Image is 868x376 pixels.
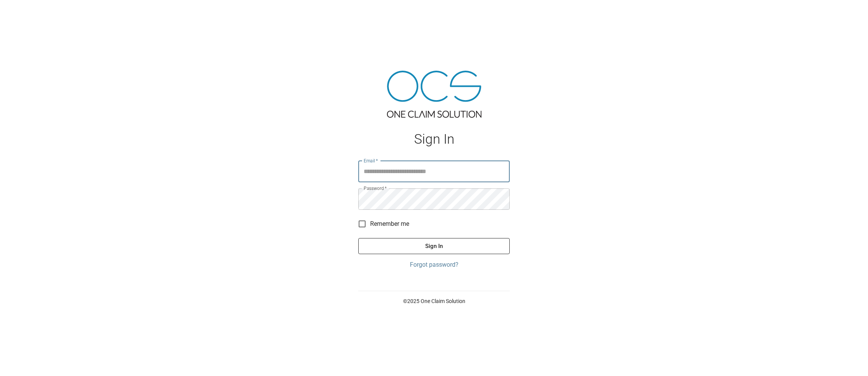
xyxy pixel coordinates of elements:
label: Email [364,157,378,164]
button: Sign In [358,238,510,254]
span: Remember me [370,219,409,229]
a: Forgot password? [358,260,510,269]
h1: Sign In [358,131,510,147]
img: ocs-logo-tra.png [387,71,481,118]
img: ocs-logo-white-transparent.png [9,5,40,20]
label: Password [364,185,387,191]
p: © 2025 One Claim Solution [358,297,510,305]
